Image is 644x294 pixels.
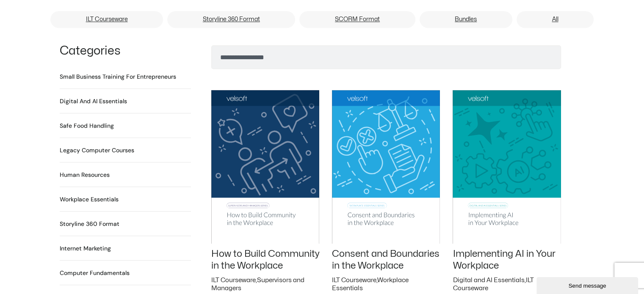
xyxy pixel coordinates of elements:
[60,170,110,179] a: Visit product category Human Resources
[211,249,319,271] a: How to Build Community in the Workplace
[453,276,561,293] h2: ,
[60,146,134,155] h2: Legacy Computer Courses
[332,249,439,271] a: Consent and Boundaries in the Workplace
[60,195,119,204] a: Visit product category Workplace Essentials
[299,11,415,28] a: SCORM Format
[60,244,111,253] a: Visit product category Internet Marketing
[60,220,119,228] a: Visit product category Storyline 360 Format
[211,277,304,292] a: Supervisors and Managers
[60,146,134,155] a: Visit product category Legacy Computer Courses
[211,276,319,293] h2: ,
[211,277,256,283] a: ILT Courseware
[60,195,119,204] h2: Workplace Essentials
[60,269,130,278] a: Visit product category Computer Fundamentals
[60,72,176,81] a: Visit product category Small Business Training for Entrepreneurs
[60,72,176,81] h2: Small Business Training for Entrepreneurs
[60,170,110,179] h2: Human Resources
[50,11,594,30] nav: Menu
[453,277,524,283] a: Digital and AI Essentials
[60,45,191,57] h1: Categories
[60,121,114,130] h2: Safe Food Handling
[60,121,114,130] a: Visit product category Safe Food Handling
[60,220,119,228] h2: Storyline 360 Format
[50,11,163,28] a: ILT Courseware
[420,11,512,28] a: Bundles
[332,277,376,283] a: ILT Courseware
[536,275,640,294] iframe: chat widget
[453,249,555,271] a: Implementing AI in Your Workplace
[517,11,594,28] a: All
[60,97,127,106] a: Visit product category Digital and AI Essentials
[60,269,130,278] h2: Computer Fundamentals
[60,244,111,253] h2: Internet Marketing
[332,276,440,293] h2: ,
[60,97,127,106] h2: Digital and AI Essentials
[167,11,295,28] a: Storyline 360 Format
